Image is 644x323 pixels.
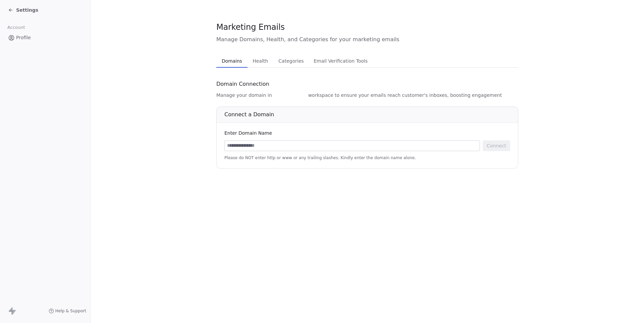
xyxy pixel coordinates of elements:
[55,308,86,314] span: Help & Support
[308,92,401,99] span: workspace to ensure your emails reach
[311,56,370,66] span: Email Verification Tools
[216,80,269,88] span: Domain Connection
[8,7,38,13] a: Settings
[224,111,274,118] span: Connect a Domain
[216,92,272,99] span: Manage your domain in
[224,155,510,160] span: Please do NOT enter http or www or any trailing slashes. Kindly enter the domain name alone.
[216,36,518,44] span: Manage Domains, Health, and Categories for your marketing emails
[276,56,306,66] span: Categories
[224,130,510,136] div: Enter Domain Name
[219,56,245,66] span: Domains
[4,22,28,33] span: Account
[5,32,85,43] a: Profile
[483,140,510,151] button: Connect
[49,308,86,314] a: Help & Support
[216,22,285,32] span: Marketing Emails
[250,56,271,66] span: Health
[16,34,31,41] span: Profile
[16,7,38,13] span: Settings
[402,92,502,99] span: customer's inboxes, boosting engagement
